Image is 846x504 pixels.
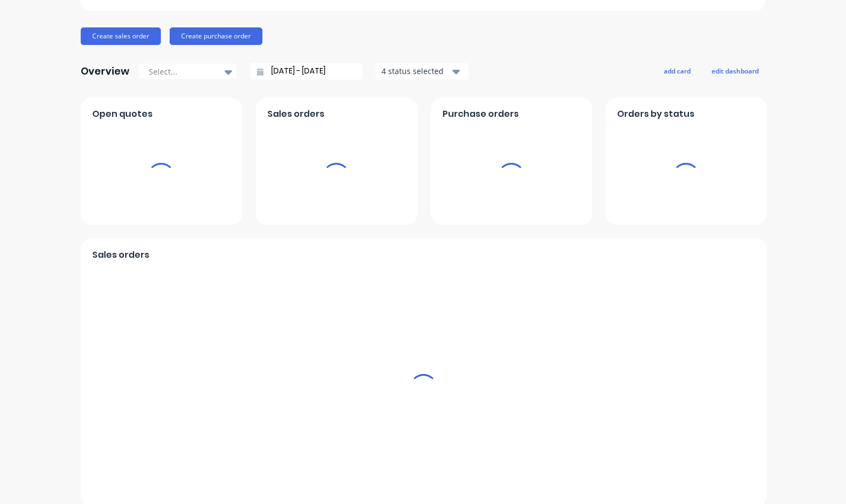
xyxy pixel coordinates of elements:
[657,64,698,78] button: add card
[92,248,149,262] span: Sales orders
[376,63,469,80] button: 4 status selected
[382,65,451,77] div: 4 status selected
[442,107,519,121] span: Purchase orders
[81,60,130,82] div: Overview
[704,64,766,78] button: edit dashboard
[170,27,262,45] button: Create purchase order
[92,107,153,121] span: Open quotes
[81,27,161,45] button: Create sales order
[617,107,694,121] span: Orders by status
